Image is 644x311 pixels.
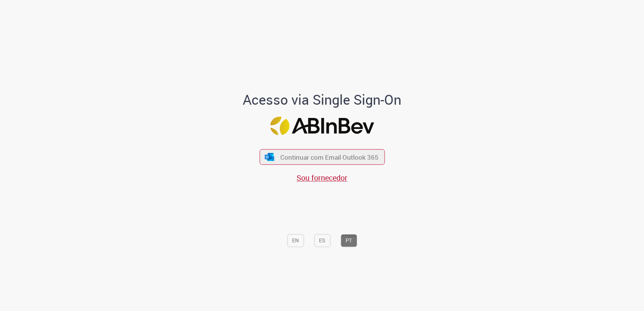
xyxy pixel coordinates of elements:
button: PT [341,234,357,247]
button: ícone Azure/Microsoft 360 Continuar com Email Outlook 365 [259,149,385,165]
button: ES [314,234,330,247]
span: Continuar com Email Outlook 365 [280,153,379,162]
button: EN [287,234,304,247]
img: ícone Azure/Microsoft 360 [264,153,275,161]
img: Logo ABInBev [270,116,374,135]
h1: Acesso via Single Sign-On [217,93,427,108]
a: Sou fornecedor [297,173,347,183]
